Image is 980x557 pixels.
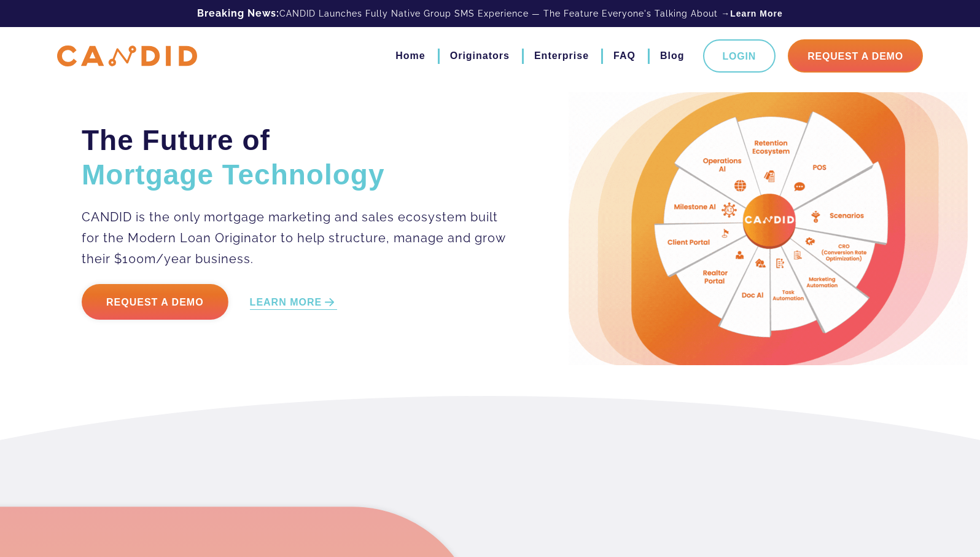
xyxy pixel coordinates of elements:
[613,45,636,66] a: FAQ
[57,45,197,67] img: CANDID APP
[82,123,507,192] h2: The Future of
[660,45,685,66] a: Blog
[730,7,782,20] a: Learn More
[788,39,923,73] a: Request A Demo
[703,39,776,73] a: Login
[569,92,968,365] img: Candid Hero Image
[250,296,338,310] a: LEARN MORE
[197,7,279,19] b: Breaking News:
[395,45,425,66] a: Home
[82,207,507,269] p: CANDID is the only mortgage marketing and sales ecosystem built for the Modern Loan Originator to...
[534,45,589,66] a: Enterprise
[82,159,385,191] span: Mortgage Technology
[450,45,510,66] a: Originators
[82,284,228,320] a: Request a Demo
